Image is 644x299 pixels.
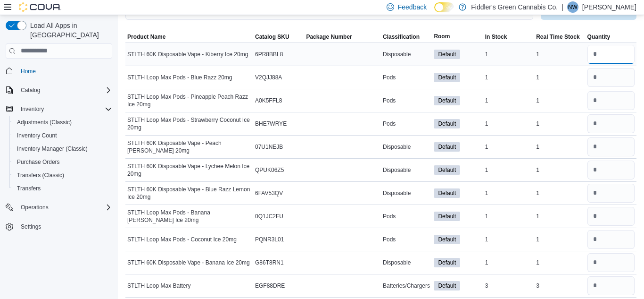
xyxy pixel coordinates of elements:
span: Transfers [17,185,41,192]
a: Adjustments (Classic) [13,117,75,128]
button: Adjustments (Classic) [9,116,116,129]
img: Cova [19,2,61,12]
span: Settings [21,223,41,231]
span: Pods [383,213,396,220]
span: Default [434,258,460,267]
span: Default [438,258,456,267]
nav: Complex example [6,60,112,258]
span: Default [434,50,460,59]
span: Default [438,212,456,221]
span: 07U1NEJB [255,143,283,151]
span: Home [17,65,112,77]
button: Purchase Orders [9,155,116,169]
button: Catalog [2,84,116,97]
input: Dark Mode [434,2,454,12]
span: Real Time Stock [536,33,579,41]
div: 1 [483,188,534,199]
a: Settings [17,221,45,232]
span: Catalog [17,85,112,96]
div: 1 [534,164,585,176]
div: 1 [483,141,534,153]
span: Default [438,73,456,82]
span: Default [434,96,460,105]
div: 1 [483,257,534,268]
span: G86T8RN1 [255,259,284,266]
div: 1 [534,188,585,199]
span: Transfers [13,183,112,194]
span: Home [21,68,36,75]
span: Default [438,282,456,290]
span: Default [438,50,456,59]
span: Disposable [383,143,411,151]
span: Inventory Manager (Classic) [13,143,112,154]
button: Product Name [125,31,253,43]
div: 1 [534,95,585,106]
span: STLTH 60K Disposable Vape - Lychee Melon Ice 20mg [127,162,251,178]
span: Pods [383,236,396,243]
span: Default [434,142,460,152]
span: Room [434,33,450,40]
span: Catalog [21,86,40,94]
div: 1 [534,211,585,222]
button: Quantity [586,31,636,43]
span: Inventory Manager (Classic) [17,145,88,153]
span: Pods [383,97,396,104]
span: Default [438,120,456,128]
div: 1 [483,234,534,245]
span: STLTH 60K Disposable Vape - Peach [PERSON_NAME] 20mg [127,139,251,154]
span: Operations [21,204,49,211]
span: Inventory Count [17,132,57,139]
div: 1 [534,49,585,60]
span: STLTH Loop Max Pods - Pineapple Peach Razz Ice 20mg [127,93,251,108]
a: Purchase Orders [13,156,64,168]
span: 0Q1JC2FU [255,213,283,220]
span: Default [434,212,460,221]
div: 1 [534,72,585,83]
button: Operations [17,202,52,213]
div: 1 [483,211,534,222]
span: In Stock [485,33,507,41]
button: Catalog [17,85,44,96]
button: Settings [2,220,116,233]
span: Disposable [383,189,411,197]
span: 6FAV53QV [255,189,283,197]
button: Real Time Stock [534,31,585,43]
span: QPUK06Z5 [255,166,284,174]
div: 1 [534,118,585,129]
button: Inventory Count [9,129,116,142]
span: STLTH Loop Max Pods - Blue Razz 20mg [127,74,232,81]
span: Load All Apps in [GEOGRAPHIC_DATA] [26,21,112,40]
a: Transfers [13,183,44,194]
span: BHE7WRYE [255,120,287,128]
span: Default [438,143,456,151]
span: Batteries/Chargers [383,282,430,290]
button: Classification [381,31,432,43]
span: Transfers (Classic) [17,171,64,179]
span: Product Name [127,33,165,41]
span: A0K5FFL8 [255,97,282,104]
span: Inventory [17,103,112,115]
span: STLTH Loop Max Battery [127,282,191,290]
span: Default [434,165,460,175]
span: Default [434,281,460,290]
a: Transfers (Classic) [13,170,68,181]
p: Fiddler's Green Cannabis Co. [471,1,558,13]
div: 1 [483,49,534,60]
p: [PERSON_NAME] [582,1,636,13]
span: Settings [17,221,112,232]
span: V2QJJ88A [255,74,282,81]
span: Transfers (Classic) [13,170,112,181]
span: Inventory Count [13,130,112,141]
button: Inventory [17,103,48,115]
div: 1 [483,164,534,176]
div: 1 [483,72,534,83]
button: Package Number [304,31,381,43]
span: Default [434,188,460,198]
a: Inventory Count [13,130,61,141]
span: Feedback [398,2,427,12]
button: Home [2,64,116,78]
span: Default [438,96,456,105]
span: Purchase Orders [13,156,112,168]
a: Inventory Manager (Classic) [13,143,91,154]
button: Inventory Manager (Classic) [9,142,116,155]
